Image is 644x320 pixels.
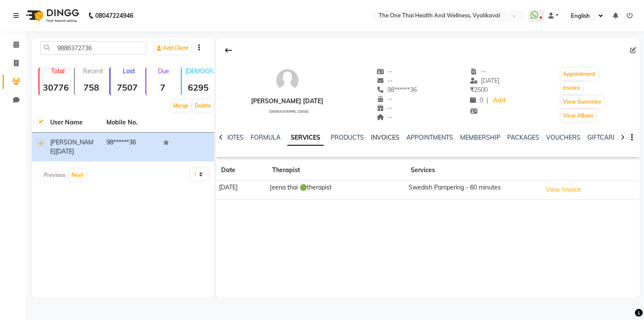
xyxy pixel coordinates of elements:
th: User Name [45,113,101,133]
button: Appointment [561,68,598,80]
div: Back to Client [219,42,238,59]
span: -- [377,77,393,85]
div: [PERSON_NAME] [DATE] [251,97,323,106]
p: Recent [78,67,108,75]
a: PRODUCTS [331,134,364,141]
span: [DATE] [55,147,74,155]
strong: 758 [75,82,108,93]
button: Next [69,169,86,181]
th: Services [406,160,539,180]
strong: 30776 [39,82,72,93]
a: PACKAGES [507,134,539,141]
strong: 7507 [110,82,143,93]
span: [PERSON_NAME] [50,138,93,155]
button: View Invoice [542,183,585,196]
span: [DEMOGRAPHIC_DATA] [269,109,309,114]
a: FORMULA [251,134,280,141]
a: SERVICES [287,130,324,146]
span: 2500 [470,86,488,94]
strong: 7 [146,82,179,93]
img: logo [22,3,81,28]
button: View Album [561,110,596,122]
span: ₹ [470,86,474,94]
a: NOTES [224,134,244,141]
button: Delete [193,100,213,112]
a: APPOINTMENTS [406,134,453,141]
td: Swedish Pampering - 60 minutes [406,180,539,200]
a: Add [492,95,507,107]
td: [DATE] [216,180,267,200]
b: 08047224946 [95,3,133,28]
span: -- [470,68,486,75]
span: 0 [470,96,483,104]
span: -- [377,104,393,112]
span: | [486,96,488,105]
span: -- [377,95,393,103]
img: avatar [274,67,300,93]
span: [DATE] [470,77,500,85]
button: Invoice [561,82,583,94]
a: GIFTCARDS [587,134,621,141]
strong: 6295 [182,82,215,93]
input: Search by Name/Mobile/Email/Code [40,41,146,55]
button: Merge [171,100,191,112]
a: Add Client [155,42,191,54]
span: -- [377,68,393,75]
a: MEMBERSHIP [460,134,500,141]
th: Mobile No. [101,113,158,133]
a: VOUCHERS [546,134,580,141]
p: Total [43,67,72,75]
td: Jeena thai 🟢therapist [267,180,406,200]
p: Due [148,67,179,75]
th: Date [216,160,267,180]
a: INVOICES [371,134,399,141]
th: Therapist [267,160,406,180]
p: Lost [114,67,143,75]
button: View Summary [561,96,604,108]
p: [DEMOGRAPHIC_DATA] [185,67,215,75]
span: -- [377,113,393,121]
